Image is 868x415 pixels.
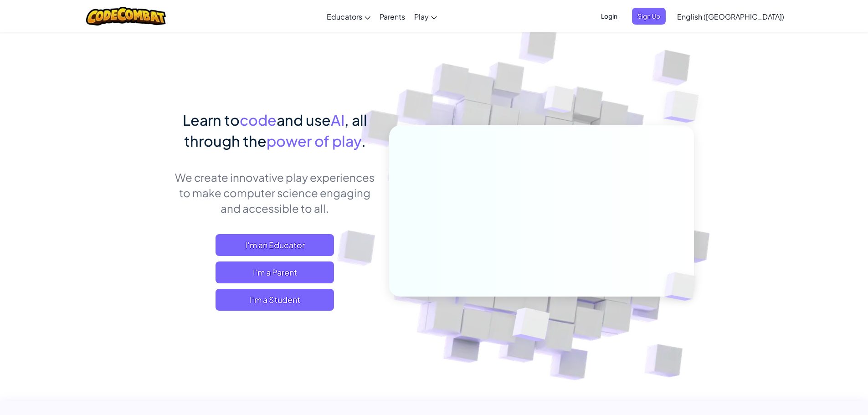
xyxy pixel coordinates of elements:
[527,68,592,136] img: Overlap cubes
[375,4,410,29] a: Parents
[331,111,344,129] span: AI
[410,4,442,29] a: Play
[240,111,277,129] span: code
[183,111,240,129] span: Learn to
[596,8,623,25] button: Login
[649,253,717,320] img: Overlap cubes
[267,132,361,150] span: power of play
[175,169,375,216] p: We create innovative play experiences to make computer science engaging and accessible to all.
[645,68,724,145] img: Overlap cubes
[322,4,375,29] a: Educators
[216,234,334,256] a: I'm an Educator
[277,111,331,129] span: and use
[216,289,334,311] button: I'm a Student
[216,261,334,283] a: I'm a Parent
[414,12,429,21] span: Play
[677,12,784,21] span: English ([GEOGRAPHIC_DATA])
[673,4,789,29] a: English ([GEOGRAPHIC_DATA])
[361,132,366,150] span: .
[327,12,362,21] span: Educators
[490,288,571,364] img: Overlap cubes
[86,7,166,26] img: CodeCombat logo
[632,8,666,25] button: Sign Up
